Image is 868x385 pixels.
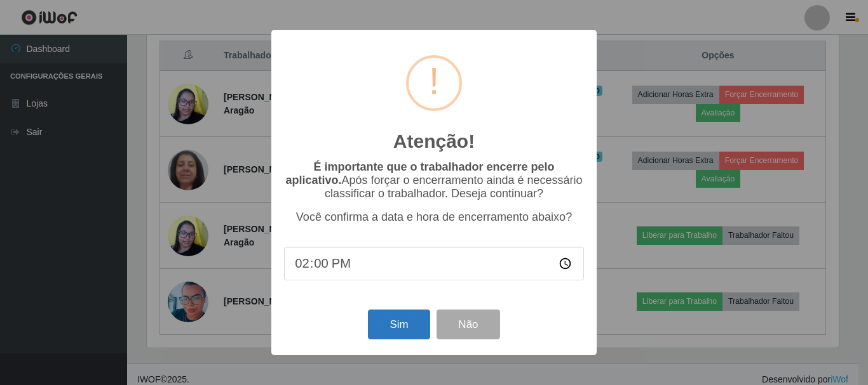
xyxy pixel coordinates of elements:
[368,310,430,339] button: Sim
[437,310,499,339] button: Não
[393,130,475,153] h2: Atenção!
[285,160,554,186] b: É importante que o trabalhador encerre pelo aplicativo.
[284,160,584,200] p: Após forçar o encerramento ainda é necessário classificar o trabalhador. Deseja continuar?
[284,211,584,224] p: Você confirma a data e hora de encerramento abaixo?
